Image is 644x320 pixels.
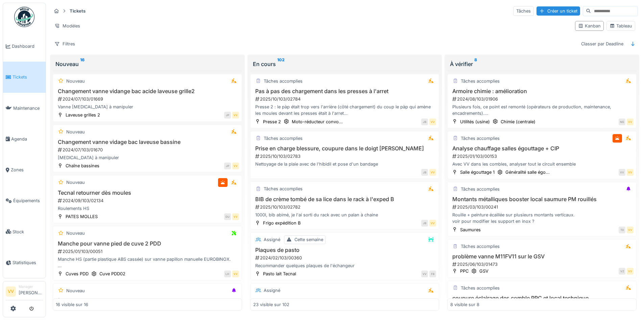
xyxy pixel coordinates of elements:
div: VV [429,169,436,176]
h3: Pas à pas des chargement dans les presses à l'arret [253,88,436,94]
div: Rouille + peinture écaillée sur plusieurs montants verticaux. voir pour modifier les support en i... [450,212,634,225]
h3: Manche pour vanne pied de cuve 2 PDD [56,240,239,247]
div: JP [224,163,231,169]
div: 2024/08/103/01906 [452,96,634,102]
a: Agenda [3,124,46,154]
sup: 102 [277,60,285,68]
h3: Prise en charge blessure, coupure dans le doigt [PERSON_NAME] [253,145,436,152]
div: VV [232,163,239,169]
div: PPC [460,268,469,274]
div: 2024/09/103/02134 [57,197,239,204]
div: Nouveau [66,287,85,294]
div: GSV [479,268,488,274]
h3: [PERSON_NAME] retourneur PM à réparer [56,298,239,304]
div: JP [224,112,231,119]
div: Frigo expédition B [263,220,301,226]
div: Nouveau [66,179,85,186]
div: VV [232,213,239,220]
div: À vérifier [450,60,634,68]
a: Équipements [3,185,46,216]
span: Agenda [11,136,43,142]
div: Tâches accomplies [461,135,500,142]
div: Créer un ticket [536,6,580,16]
div: Tâches accomplies [461,285,500,291]
span: Tickets [13,74,43,80]
div: VV [232,112,239,119]
div: 16 visible sur 16 [56,301,88,308]
div: Presse 2 : le pàp était trop vers l'arrière (côté chargement) du coup le pàp qui amène les moules... [253,104,436,116]
h3: Changement vanne vidage bac laveuse bassine [56,139,239,145]
div: Vanne [MEDICAL_DATA] à manipuler [56,104,239,110]
div: Filtres [51,39,78,49]
div: Nouveau [66,78,85,84]
div: Nouveau [55,60,239,68]
div: Nouveau [66,230,85,236]
div: VV [429,119,436,125]
div: 23 visible sur 102 [253,301,289,308]
h3: Tecnal retourner dès moules [56,190,239,196]
div: Avec VV dans les combles, analyser tout le circuit ensemble [450,161,634,167]
div: Plusieurs fois, ce point est remonté (opérateurs de production, maintenance, encadrements). Le bu... [450,104,634,116]
div: En cours [253,60,437,68]
div: 2025/10/103/02783 [255,153,436,159]
div: 2025/03/103/00241 [452,204,634,210]
div: Utilités (usine) [460,119,490,125]
div: 2024/02/103/00360 [255,255,436,261]
div: 2024/07/103/01669 [57,96,239,102]
div: VV [627,119,634,125]
div: Manager [19,284,43,289]
div: Manche HS (partie plastique ABS cassée) sur vanne papillon manuelle EUROBINOX. Ref fabriquant voi... [56,256,239,269]
div: 2025/06/103/01473 [452,261,634,268]
div: Cuve PDD02 [99,271,125,277]
div: Tâches [513,6,534,16]
span: Équipements [13,197,43,204]
div: NG [619,119,625,125]
a: Maintenance [3,93,46,124]
div: Tâches accomplies [264,78,303,84]
div: Tâches accomplies [461,186,500,192]
a: Tickets [3,62,46,92]
sup: 16 [80,60,85,68]
div: Tableau [610,23,632,29]
div: [MEDICAL_DATA] à manipuler [56,154,239,161]
div: VV [627,268,634,275]
div: Assigné [264,236,280,243]
div: 2025/10/103/02784 [255,96,436,102]
div: LH [224,271,231,277]
a: Zones [3,154,46,185]
div: Recommander quelques plaques de l'échangeur [253,262,436,269]
div: JB [421,169,428,176]
sup: 8 [474,60,477,68]
div: VZ [619,268,625,275]
div: JB [421,119,428,125]
div: FB [429,271,436,277]
div: Modèles [51,21,83,31]
li: VV [6,286,16,297]
li: [PERSON_NAME] [19,284,43,299]
div: Salle égouttage 1 [460,169,495,175]
div: Assigné [264,287,280,294]
span: Maintenance [13,105,43,111]
div: 2024/07/103/01670 [57,147,239,153]
div: 8 visible sur 8 [450,301,479,308]
div: Presse 2 [263,119,281,125]
span: Statistiques [13,259,43,266]
div: TD [619,227,625,233]
h3: Plaques de pasto [253,247,436,253]
div: Nettoyage de la plaie avec de l'hibidil et pose d'un bandage [253,161,436,167]
div: Kanban [578,23,601,29]
div: Classer par Deadline [578,39,626,49]
div: Tâches accomplies [264,186,303,192]
div: VV [232,271,239,277]
div: JB [421,220,428,227]
h3: BIB de crème tombé de sa lice dans le rack à l'exped B [253,196,436,202]
div: 1000l, bib abimé, je l'ai sorti du rack avec un palan à chaine [253,212,436,218]
div: PATES MOLLES [66,213,98,220]
div: 2025/01/103/00051 [57,248,239,255]
a: Dashboard [3,31,46,62]
span: Zones [11,167,43,173]
h3: coupure éclairage des comble PPC et local technique [450,295,634,301]
div: Généralité salle égo... [505,169,550,175]
div: Moto-réducteur convo... [292,119,343,125]
div: Roulements HS [56,205,239,212]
